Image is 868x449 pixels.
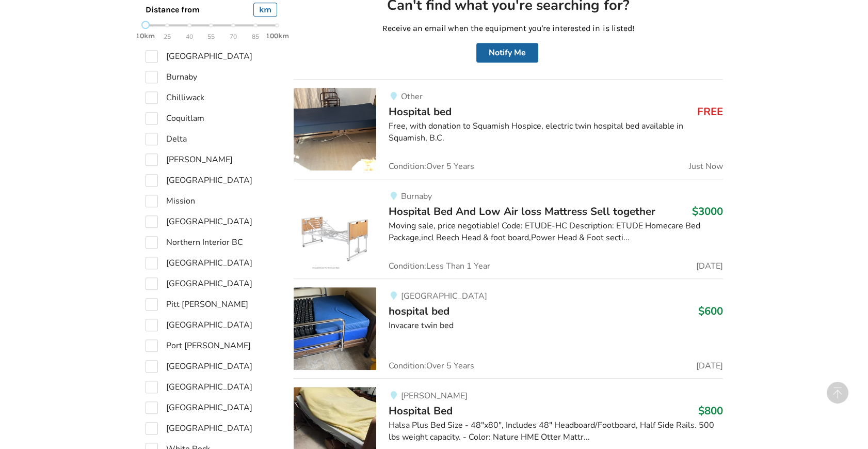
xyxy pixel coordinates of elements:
a: bedroom equipment-hospital bedOtherHospital bedFREEFree, with donation to Squamish Hospice, elect... [294,79,722,179]
label: Port [PERSON_NAME] [146,339,251,352]
label: Pitt [PERSON_NAME] [146,298,248,311]
label: Burnaby [146,71,197,83]
label: Mission [146,195,195,207]
span: Burnaby [401,191,432,202]
label: [GEOGRAPHIC_DATA] [146,401,252,414]
label: [GEOGRAPHIC_DATA] [146,257,252,269]
span: 25 [164,31,171,43]
label: [GEOGRAPHIC_DATA] [146,50,252,63]
span: Hospital Bed [389,404,453,418]
label: Chilliwack [146,91,204,104]
label: [GEOGRAPHIC_DATA] [146,319,252,331]
img: bedroom equipment-hospital bed and low air loss mattress sell ​​together [294,188,376,270]
span: Condition: Over 5 Years [389,162,474,171]
label: [GEOGRAPHIC_DATA] [146,277,252,290]
img: bedroom equipment-hospital bed [294,88,376,171]
label: Coquitlam [146,112,204,125]
a: bedroom equipment-hospital bed[GEOGRAPHIC_DATA]hospital bed$600Invacare twin bedCondition:Over 5 ... [294,278,722,378]
h3: FREE [697,105,723,118]
label: [PERSON_NAME] [146,153,233,166]
span: 70 [230,31,237,43]
p: Receive an email when the equipment you're interested in is listed! [302,23,714,35]
img: bedroom equipment-hospital bed [294,287,376,370]
span: 55 [207,31,215,43]
div: Moving sale, price negotiable! Code: ETUDE-HC Description: ETUDE Homecare Bed Package,incl Beech ... [389,220,722,244]
span: Distance from [146,5,200,14]
label: Delta [146,133,187,145]
label: [GEOGRAPHIC_DATA] [146,360,252,373]
h3: $3000 [692,205,723,218]
strong: 100km [266,32,289,40]
label: [GEOGRAPHIC_DATA] [146,381,252,393]
label: [GEOGRAPHIC_DATA] [146,215,252,228]
h3: $600 [698,304,723,318]
div: Halsa Plus Bed Size - 48"x80", Includes 48" Headboard/Footboard, Half Side Rails. 500 lbs weight ... [389,420,722,443]
span: Other [401,91,423,102]
span: Hospital bed [389,104,452,119]
span: hospital bed [389,304,449,318]
div: Invacare twin bed [389,320,722,332]
button: Notify Me [476,43,538,63]
label: Northern Interior BC [146,236,243,249]
span: [PERSON_NAME] [401,390,468,401]
span: [DATE] [696,262,723,270]
label: [GEOGRAPHIC_DATA] [146,174,252,187]
div: km [253,3,277,17]
span: Condition: Over 5 Years [389,362,474,370]
span: 40 [186,31,193,43]
span: Condition: Less Than 1 Year [389,262,490,270]
span: Just Now [689,162,723,171]
span: [DATE] [696,362,723,370]
span: Hospital Bed And Low Air loss Mattress Sell ​​together [389,204,655,219]
label: [GEOGRAPHIC_DATA] [146,422,252,435]
span: [GEOGRAPHIC_DATA] [401,290,487,302]
a: bedroom equipment-hospital bed and low air loss mattress sell ​​togetherBurnabyHospital Bed And L... [294,179,722,278]
span: 85 [252,31,259,43]
h3: $800 [698,404,723,417]
div: Free, with donation to Squamish Hospice, electric twin hospital bed available in Squamish, B.C. [389,120,722,144]
strong: 10km [136,32,155,40]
